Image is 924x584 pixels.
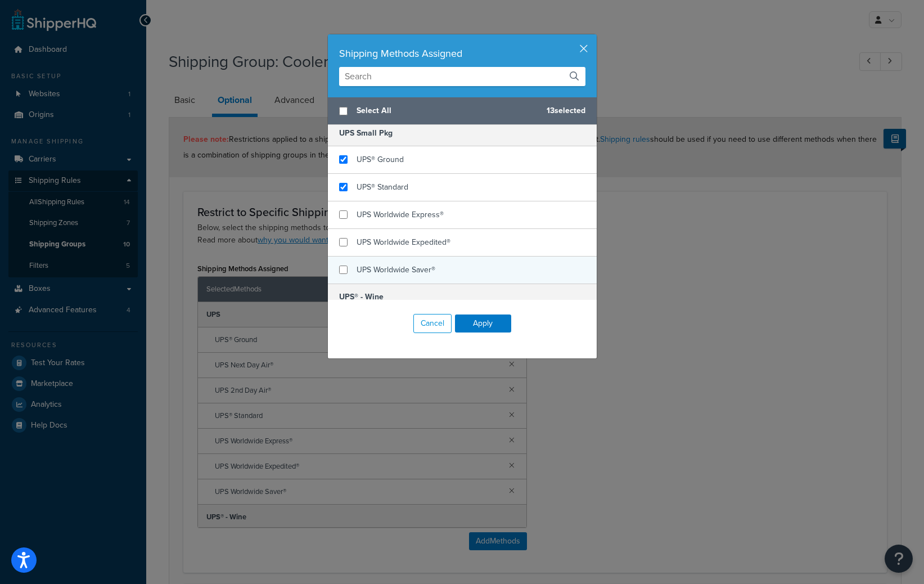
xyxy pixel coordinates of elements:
h5: UPS® - Wine [328,284,597,310]
button: Cancel [413,314,452,333]
h5: UPS Small Pkg [328,120,597,146]
span: UPS® Ground [357,154,404,165]
div: Shipping Methods Assigned [339,46,585,61]
span: UPS Worldwide Express® [357,209,444,221]
span: Select All [357,103,538,119]
div: 13 selected [328,97,597,125]
button: Apply [455,315,511,333]
span: UPS Worldwide Expedited® [357,236,450,248]
input: Search [339,67,585,86]
span: UPS Worldwide Saver® [357,264,435,276]
span: UPS® Standard [357,181,408,193]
